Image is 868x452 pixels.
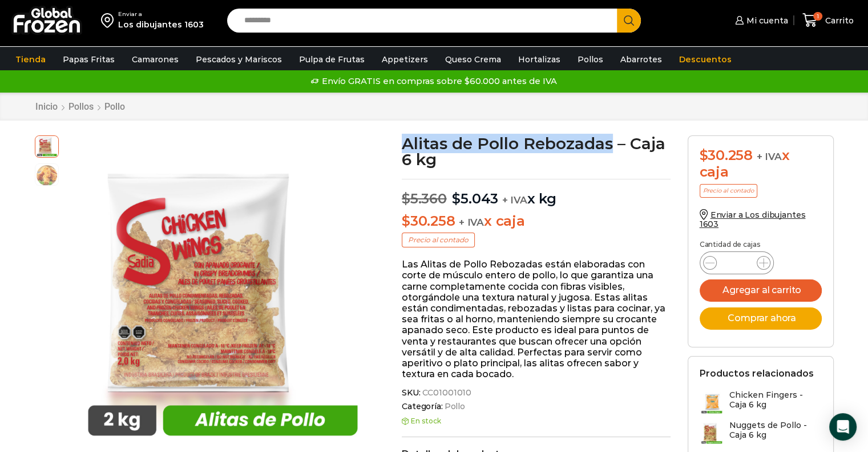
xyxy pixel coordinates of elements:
[118,19,204,30] div: Los dibujantes 1603
[402,213,410,229] span: $
[700,390,822,415] a: Chicken Fingers - Caja 6 kg
[700,279,822,302] button: Agregar al carrito
[402,179,671,207] p: x kg
[800,7,857,34] a: 1 Carrito
[443,402,465,411] a: Pollo
[101,10,118,30] img: address-field-icon.svg
[402,233,475,247] p: Precio al contado
[459,217,484,228] span: + IVA
[452,190,498,207] bdi: 5.043
[402,213,671,230] p: x caja
[402,388,671,398] span: SKU:
[729,421,822,440] h3: Nuggets de Pollo - Caja 6 kg
[402,190,447,207] bdi: 5.360
[813,12,822,21] span: 1
[617,9,641,33] button: Search button
[700,307,822,330] button: Comprar ahora
[732,9,788,32] a: Mi cuenta
[829,413,857,441] div: Open Intercom Messenger
[744,15,788,26] span: Mi cuenta
[700,147,708,163] span: $
[700,184,757,198] p: Precio al contado
[126,49,184,70] a: Camarones
[572,49,609,70] a: Pollos
[700,421,822,445] a: Nuggets de Pollo - Caja 6 kg
[57,49,120,70] a: Papas Fritas
[68,101,94,112] a: Pollos
[673,49,737,70] a: Descuentos
[402,190,410,207] span: $
[293,49,370,70] a: Pulpa de Frutas
[512,49,566,70] a: Hortalizas
[402,135,671,167] h1: Alitas de Pollo Rebozadas – Caja 6 kg
[726,255,748,271] input: Product quantity
[700,147,822,181] div: x caja
[402,213,455,229] bdi: 30.258
[439,49,507,70] a: Queso Crema
[35,101,58,112] a: Inicio
[822,15,854,26] span: Carrito
[10,49,51,70] a: Tienda
[190,49,288,70] a: Pescados y Mariscos
[376,49,434,70] a: Appetizers
[35,164,58,187] span: alitas-de-pollo
[104,101,126,112] a: Pollo
[502,194,527,206] span: + IVA
[729,390,822,410] h3: Chicken Fingers - Caja 6 kg
[700,147,753,163] bdi: 30.258
[700,241,822,249] p: Cantidad de cajas
[402,417,671,425] p: En stock
[757,151,782,162] span: + IVA
[118,10,204,18] div: Enviar a
[420,388,471,398] span: CC01001010
[402,402,671,411] span: Categoría:
[35,101,126,112] nav: Breadcrumb
[402,259,671,379] p: Las Alitas de Pollo Rebozadas están elaboradas con corte de músculo entero de pollo, lo que garan...
[452,190,461,207] span: $
[615,49,668,70] a: Abarrotes
[35,134,58,157] span: alitas-pollo
[700,210,806,230] a: Enviar a Los dibujantes 1603
[700,368,814,379] h2: Productos relacionados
